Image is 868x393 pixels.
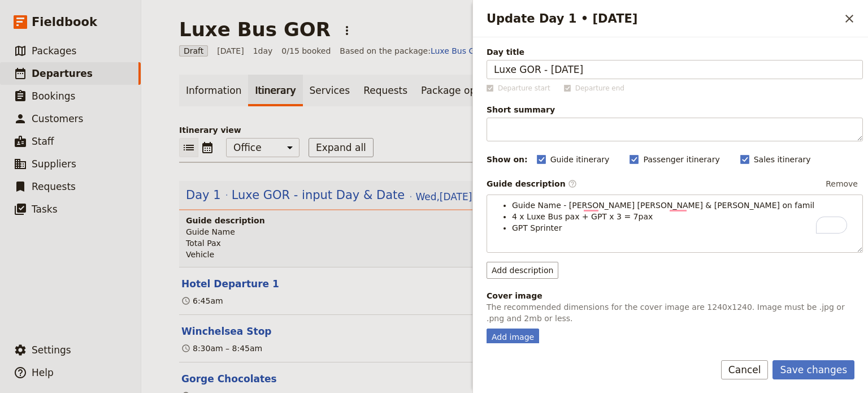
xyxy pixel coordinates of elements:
[772,360,854,379] button: Save changes
[181,295,223,306] div: 6:45am
[337,21,357,40] button: Actions
[32,14,97,31] span: Fieldbook
[281,45,331,57] span: 0/15 booked
[248,75,302,106] a: Itinerary
[179,18,331,41] h1: Luxe Bus GOR
[487,10,840,27] h2: Update Day 1 • [DATE]
[821,175,863,192] button: Remove
[721,360,769,379] button: Cancel
[414,75,506,106] a: Package options
[181,325,271,338] button: Edit this itinerary item
[487,195,862,252] div: To enrich screen reader interactions, please activate Accessibility in Grammarly extension settings
[32,181,76,192] span: Requests
[568,179,577,188] span: ​
[550,154,610,165] span: Guide itinerary
[487,290,863,301] div: Cover image
[32,90,75,102] span: Bookings
[840,9,859,28] button: Close drawer
[32,204,58,215] span: Tasks
[487,154,528,165] div: Show on:
[487,301,863,324] p: The recommended dimensions for the cover image are 1240x1240. Image must be .jpg or .png and 2mb ...
[186,187,472,204] button: Edit day information
[643,154,719,165] span: Passenger itinerary
[186,187,221,204] span: Day 1
[32,45,76,57] span: Packages
[487,46,863,58] span: Day title
[179,45,208,57] span: Draft
[575,84,624,93] span: Departure end
[512,223,562,232] span: GPT Sprinter
[32,344,71,356] span: Settings
[181,372,277,386] button: Edit this itinerary item
[487,329,539,346] div: Add image
[179,75,248,106] a: Information
[431,46,487,55] a: Luxe Bus GOR
[487,118,863,141] textarea: Short summary
[512,201,814,210] span: Guide Name - [PERSON_NAME] [PERSON_NAME] & [PERSON_NAME] on famil
[754,154,811,165] span: Sales itinerary
[181,277,279,291] button: Edit this itinerary item
[487,178,577,189] label: Guide description
[487,104,863,115] span: Short summary
[32,113,83,124] span: Customers
[303,75,357,106] a: Services
[198,138,217,157] button: Calendar view
[512,212,653,221] span: 4 x Luxe Bus pax + GPT x 3 = 7pax
[186,215,826,226] h4: Guide description
[186,227,235,259] span: Guide Name Total Pax Vehicle
[487,60,863,79] input: Day title
[357,75,414,106] a: Requests
[179,124,830,136] p: Itinerary view
[487,262,558,279] button: Add description
[232,187,405,204] span: Luxe GOR - input Day & Date
[309,138,374,157] button: Expand all
[415,190,472,204] span: Wed , [DATE]
[32,68,93,79] span: Departures
[32,158,76,170] span: Suppliers
[253,45,273,57] span: 1 day
[181,343,262,354] div: 8:30am – 8:45am
[32,367,54,378] span: Help
[217,45,244,57] span: [DATE]
[32,136,54,147] span: Staff
[340,45,487,57] span: Based on the package:
[498,84,550,93] span: Departure start
[179,138,198,157] button: List view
